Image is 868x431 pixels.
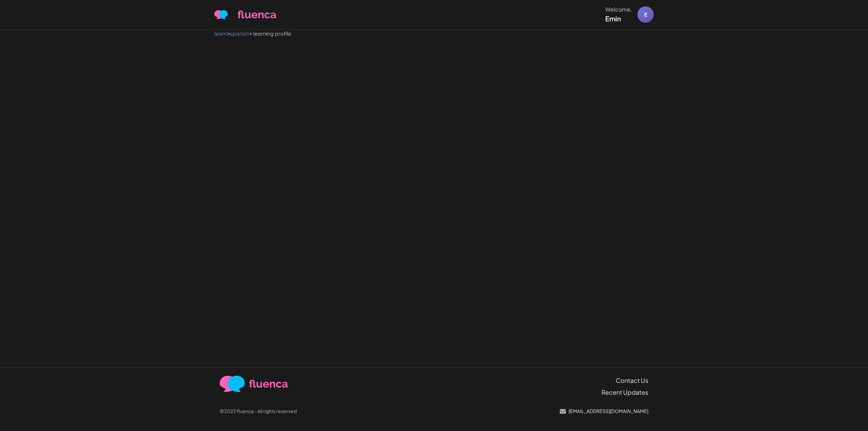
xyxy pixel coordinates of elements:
[214,30,654,38] nav: > > learning profile
[214,30,227,37] a: learn
[605,14,632,24] div: Emin
[560,408,648,415] a: [EMAIL_ADDRESS][DOMAIN_NAME]
[230,30,249,37] a: spanish
[616,376,648,385] a: Contact Us
[220,408,297,415] p: ©2023 fluenca - All rights reserved
[601,388,648,397] a: Recent Updates
[854,196,868,236] iframe: Ybug feedback widget
[637,6,654,23] div: E
[249,376,288,392] span: fluenca
[237,6,276,23] span: fluenca
[605,5,632,14] div: Welcome,
[569,408,648,415] p: [EMAIL_ADDRESS][DOMAIN_NAME]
